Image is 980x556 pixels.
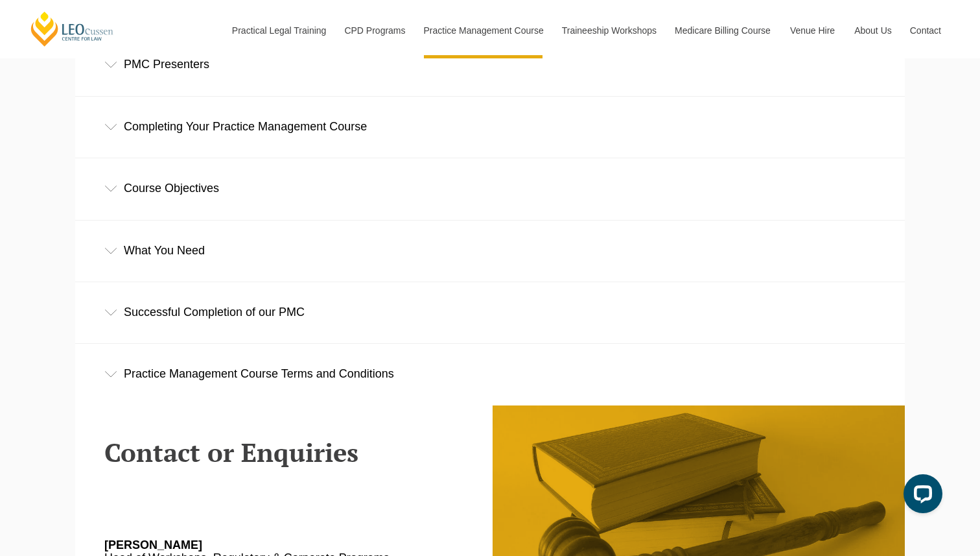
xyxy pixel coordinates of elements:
a: [PERSON_NAME] Centre for Law [29,10,115,47]
div: Completing Your Practice Management Course [75,97,905,157]
div: Practice Management Course Terms and Conditions [75,344,905,404]
iframe: LiveChat chat widget [893,469,948,524]
div: What You Need [75,221,905,281]
strong: [PERSON_NAME] [104,538,202,551]
a: Venue Hire [780,3,845,58]
div: PMC Presenters [75,34,905,95]
a: CPD Programs [334,3,414,58]
h2: Contact or Enquiries [104,438,480,466]
a: Medicare Billing Course [665,3,780,58]
a: About Us [845,3,900,58]
a: Contact [900,3,951,58]
a: Practical Legal Training [222,3,335,58]
a: Practice Management Course [414,3,552,58]
div: Course Objectives [75,158,905,219]
div: Successful Completion of our PMC [75,282,905,343]
a: Traineeship Workshops [552,3,665,58]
